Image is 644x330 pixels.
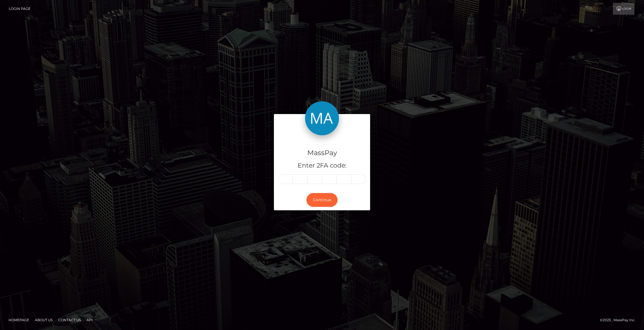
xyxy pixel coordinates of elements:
h4: MassPay [278,148,366,158]
a: Login Page [9,3,31,15]
div: © 2025 , MassPay Inc. [600,317,640,323]
h5: Enter 2FA code: [278,161,366,170]
a: Contact Us [56,316,83,324]
a: About Us [33,316,55,324]
a: Homepage [6,316,31,324]
img: MassPay [305,101,339,135]
a: API [84,316,95,324]
a: Login [613,3,634,15]
button: Continue [306,193,338,207]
